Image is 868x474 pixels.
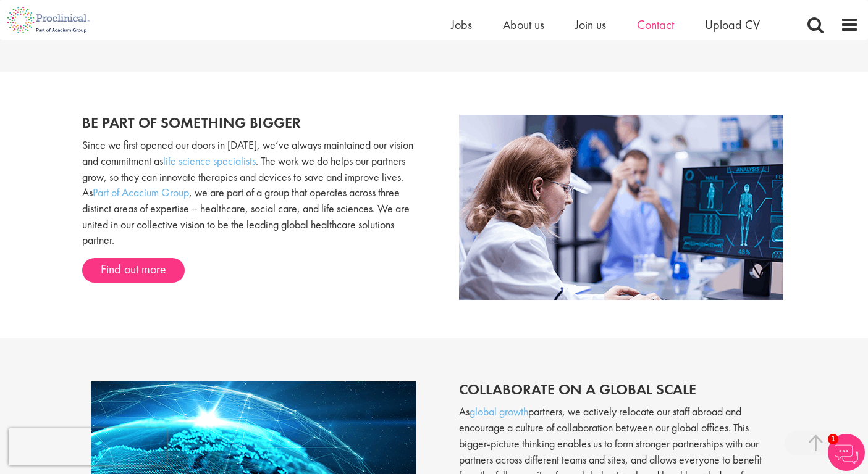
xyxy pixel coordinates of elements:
[9,428,167,465] iframe: reCAPTCHA
[503,17,544,33] a: About us
[82,137,425,248] p: Since we first opened our doors in [DATE], we’ve always maintained our vision and commitment as ....
[705,17,760,33] a: Upload CV
[828,434,865,471] img: Chatbot
[82,115,425,131] h2: Be part of something bigger
[451,17,472,33] a: Jobs
[828,434,838,444] span: 1
[637,17,674,33] a: Contact
[459,381,777,397] h2: Collaborate on a global scale
[82,258,185,283] a: Find out more
[575,17,606,33] a: Join us
[93,185,189,199] a: Part of Acacium Group
[470,404,528,418] a: global growth
[163,154,256,168] a: life science specialists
